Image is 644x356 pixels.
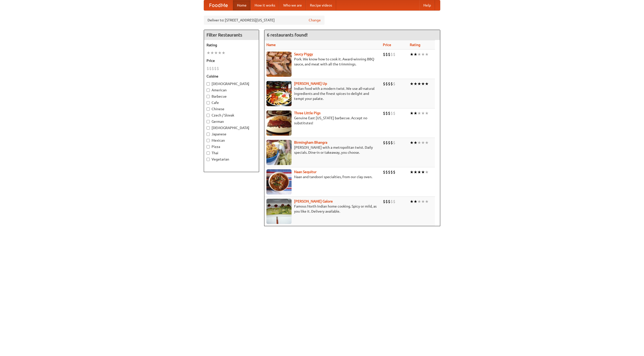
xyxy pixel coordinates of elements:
[204,16,325,25] div: Deliver to: [STREET_ADDRESS][US_STATE]
[222,50,225,56] li: ★
[266,169,292,194] img: naansequitur.jpg
[390,169,393,175] li: $
[294,111,320,115] a: Three Little Pigs
[207,158,210,161] input: Vegetarian
[207,144,256,149] label: Pizza
[207,82,210,86] input: [DEMOGRAPHIC_DATA]
[414,52,417,57] li: ★
[266,204,379,214] p: Famous North Indian home cooking. Spicy or mild, as you like it. Delivery available.
[294,199,333,203] a: [PERSON_NAME] Galore
[207,157,256,162] label: Vegetarian
[207,81,256,86] label: [DEMOGRAPHIC_DATA]
[309,18,321,23] a: Change
[207,107,210,111] input: Chinese
[425,140,429,145] li: ★
[207,66,209,71] li: $
[385,140,388,145] li: $
[410,52,414,57] li: ★
[207,58,256,63] h5: Price
[294,170,316,174] a: Naan Sequitur
[207,145,210,148] input: Pizza
[393,169,395,175] li: $
[207,125,256,130] label: [DEMOGRAPHIC_DATA]
[294,52,313,56] a: Saucy Piggy
[425,81,429,87] li: ★
[267,32,308,37] ng-pluralize: 6 restaurants found!
[385,110,388,116] li: $
[410,169,414,175] li: ★
[385,199,388,204] li: $
[388,81,390,87] li: $
[207,150,256,155] label: Thai
[390,52,393,57] li: $
[279,0,306,10] a: Who we are
[393,52,395,57] li: $
[410,81,414,87] li: ★
[383,140,385,145] li: $
[388,110,390,116] li: $
[417,110,421,116] li: ★
[207,133,210,136] input: Japanese
[421,52,425,57] li: ★
[207,50,210,56] li: ★
[383,43,391,47] a: Price
[410,199,414,204] li: ★
[388,169,390,175] li: $
[383,110,385,116] li: $
[421,110,425,116] li: ★
[393,140,395,145] li: $
[207,132,256,137] label: Japanese
[390,110,393,116] li: $
[210,50,214,56] li: ★
[393,81,395,87] li: $
[214,66,217,71] li: $
[390,140,393,145] li: $
[414,81,417,87] li: ★
[207,114,210,117] input: Czech / Slovak
[266,57,379,67] p: Pork. We know how to cook it. Award-winning BBQ sauce, and meat with all the trimmings.
[417,81,421,87] li: ★
[385,81,388,87] li: $
[383,169,385,175] li: $
[207,138,256,143] label: Mexican
[417,169,421,175] li: ★
[266,43,276,47] a: Name
[207,106,256,111] label: Chinese
[421,81,425,87] li: ★
[417,52,421,57] li: ★
[294,82,327,86] b: [PERSON_NAME] Up
[207,100,256,105] label: Cafe
[390,199,393,204] li: $
[207,119,256,124] label: German
[233,0,251,10] a: Home
[417,199,421,204] li: ★
[204,0,233,10] a: FoodMe
[383,81,385,87] li: $
[266,199,292,224] img: currygalore.jpg
[266,52,292,77] img: saucy.jpg
[207,89,210,92] input: American
[425,52,429,57] li: ★
[207,139,210,142] input: Mexican
[266,140,292,165] img: bhangra.jpg
[414,169,417,175] li: ★
[383,52,385,57] li: $
[266,110,292,136] img: littlepigs.jpg
[207,74,256,79] h5: Cuisine
[266,145,379,155] p: [PERSON_NAME] with a metropolitan twist. Daily specials. Dine-in or takeaway, you choose.
[410,110,414,116] li: ★
[207,151,210,155] input: Thai
[207,126,210,130] input: [DEMOGRAPHIC_DATA]
[421,169,425,175] li: ★
[385,52,388,57] li: $
[414,110,417,116] li: ★
[421,140,425,145] li: ★
[388,52,390,57] li: $
[294,140,327,144] a: Birmingham Bhangra
[383,199,385,204] li: $
[393,199,395,204] li: $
